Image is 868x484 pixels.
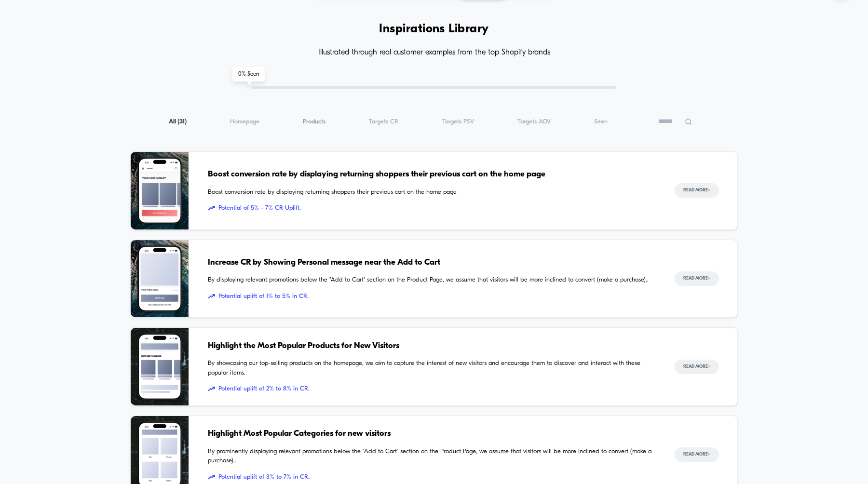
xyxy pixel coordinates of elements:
h4: Illustrated through real customer examples from the top Shopify brands [130,48,738,57]
button: Read More> [675,360,719,374]
span: Boost conversion rate by displaying returning shoppers their previous cart on the home page [208,168,655,181]
span: Targets PSV [442,118,474,125]
span: ( 31 ) [177,119,187,125]
span: By showcasing our top-selling products on the homepage, we aim to capture the interest of new vis... [208,359,655,377]
span: Seen [594,118,608,125]
span: Targets CR [369,118,398,125]
span: Homepage [230,118,259,125]
span: Increase CR by Showing Personal message near the Add to Cart [208,256,655,269]
span: All [169,118,187,125]
span: Targets AOV [517,118,551,125]
span: Potential uplift of 2% to 8% in CR. [208,384,655,394]
span: By displaying relevant promotions below the "Add to Cart" section on the Product Page, we assume ... [208,275,655,285]
span: Boost conversion rate by displaying returning shoppers their previous cart on the home page [208,188,655,197]
img: By displaying relevant promotions below the "Add to Cart" section on the Product Page, we assume ... [131,240,189,318]
button: Read More> [675,447,719,462]
span: Highlight Most Popular Categories for new visitors [208,428,655,440]
span: 0 % Seen [232,67,265,81]
span: Potential uplift of 1% to 5% in CR. [208,292,655,301]
button: Read More> [675,271,719,286]
span: Highlight the Most Popular Products for New Visitors [208,340,655,352]
img: Boost conversion rate by displaying returning shoppers their previous cart on the home page [131,152,189,229]
img: By showcasing our top-selling products on the homepage, we aim to capture the interest of new vis... [131,328,189,405]
span: Potential of 5% - 7% CR Uplift. [208,203,655,213]
h1: Inspirations Library [379,22,489,36]
span: Products [303,118,325,125]
span: By prominently displaying relevant promotions below the "Add to Cart" section on the Product Page... [208,447,655,466]
span: Potential uplift of 3% to 7% in CR. [208,472,655,482]
button: Read More> [675,183,719,198]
